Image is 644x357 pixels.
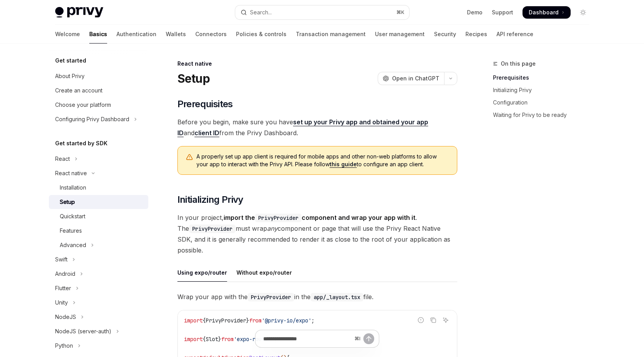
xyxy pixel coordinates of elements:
[55,86,102,95] div: Create an account
[465,25,487,44] a: Recipes
[49,195,148,209] a: Setup
[189,225,236,233] code: PrivyProvider
[236,25,286,44] a: Policies & controls
[49,209,148,223] a: Quickstart
[55,341,73,350] div: Python
[177,71,210,85] h1: Setup
[255,214,302,222] code: PrivyProvider
[493,71,595,84] a: Prerequisites
[416,315,426,325] button: Report incorrect code
[246,317,249,324] span: }
[529,9,559,16] span: Dashboard
[55,298,68,307] div: Unity
[311,293,363,301] code: app/_layout.tsx
[55,169,87,178] div: React native
[55,25,80,44] a: Welcome
[55,284,71,293] div: Flutter
[186,153,193,161] svg: Warning
[330,161,357,168] a: this guide
[60,212,85,221] div: Quickstart
[250,8,272,17] div: Search...
[522,6,571,19] a: Dashboard
[55,115,129,124] div: Configuring Privy Dashboard
[363,333,374,344] button: Send message
[49,310,148,324] button: Toggle NodeJS section
[49,238,148,252] button: Toggle Advanced section
[262,317,311,324] span: '@privy-io/expo'
[501,59,536,68] span: On this page
[441,315,451,325] button: Ask AI
[396,9,404,16] span: ⌘ K
[378,72,444,85] button: Open in ChatGPT
[49,166,148,180] button: Toggle React native section
[311,317,314,324] span: ;
[49,324,148,338] button: Toggle NodeJS (server-auth) section
[177,291,457,302] span: Wrap your app with the in the file.
[434,25,456,44] a: Security
[60,240,86,250] div: Advanced
[195,25,227,44] a: Connectors
[166,25,186,44] a: Wallets
[184,317,203,324] span: import
[493,109,595,121] a: Waiting for Privy to be ready
[49,84,148,98] a: Create an account
[49,152,148,166] button: Toggle React section
[49,224,148,238] a: Features
[55,154,70,164] div: React
[55,7,103,18] img: light logo
[49,98,148,112] a: Choose your platform
[60,197,75,207] div: Setup
[177,263,227,282] div: Using expo/router
[177,118,428,137] a: set up your Privy app and obtained your app ID
[116,25,156,44] a: Authentication
[55,56,86,65] h5: Get started
[55,71,85,81] div: About Privy
[49,267,148,281] button: Toggle Android section
[392,75,439,82] span: Open in ChatGPT
[577,6,589,19] button: Toggle dark mode
[177,98,233,110] span: Prerequisites
[249,317,262,324] span: from
[49,112,148,126] button: Toggle Configuring Privy Dashboard section
[375,25,425,44] a: User management
[49,253,148,266] button: Toggle Swift section
[49,296,148,310] button: Toggle Unity section
[267,225,278,232] em: any
[236,263,292,282] div: Without expo/router
[55,139,108,148] h5: Get started by SDK
[55,100,111,110] div: Choose your platform
[177,117,457,138] span: Before you begin, make sure you have and from the Privy Dashboard.
[55,327,111,336] div: NodeJS (server-auth)
[49,69,148,83] a: About Privy
[493,96,595,109] a: Configuration
[224,214,415,221] strong: import the component and wrap your app with it
[55,312,76,322] div: NodeJS
[492,9,513,16] a: Support
[49,181,148,195] a: Installation
[55,269,75,279] div: Android
[60,183,86,192] div: Installation
[263,330,351,347] input: Ask a question...
[428,315,438,325] button: Copy the contents from the code block
[196,153,449,168] span: A properly set up app client is required for mobile apps and other non-web platforms to allow you...
[496,25,533,44] a: API reference
[296,25,366,44] a: Transaction management
[206,317,246,324] span: PrivyProvider
[194,129,219,137] a: client ID
[49,339,148,353] button: Toggle Python section
[177,193,243,206] span: Initializing Privy
[177,212,457,256] span: In your project, . The must wrap component or page that will use the Privy React Native SDK, and ...
[493,84,595,96] a: Initializing Privy
[89,25,107,44] a: Basics
[235,5,409,19] button: Open search
[49,281,148,295] button: Toggle Flutter section
[248,293,294,301] code: PrivyProvider
[55,255,68,264] div: Swift
[177,60,457,68] div: React native
[203,317,206,324] span: {
[467,9,483,16] a: Demo
[60,226,82,235] div: Features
